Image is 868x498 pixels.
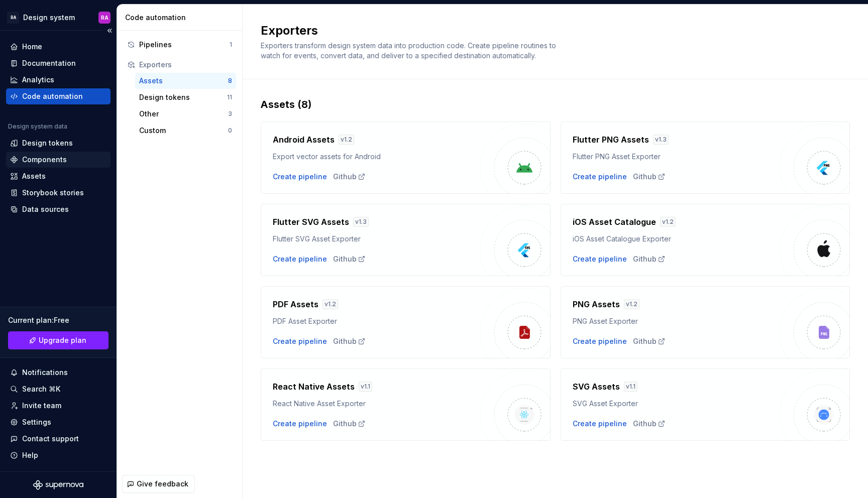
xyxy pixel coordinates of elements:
[6,39,111,55] a: Home
[273,134,335,146] h4: Android Assets
[573,172,627,182] button: Create pipeline
[273,254,327,264] button: Create pipeline
[2,7,115,28] button: RADesign systemRA
[573,134,649,146] h4: Flutter PNG Assets
[573,152,780,162] div: Flutter PNG Asset Exporter
[6,88,111,104] a: Code automation
[573,399,780,409] div: SVG Asset Exporter
[353,217,369,227] div: v 1.3
[261,97,850,111] div: Assets (8)
[273,336,327,346] div: Create pipeline
[333,336,366,346] a: Github
[22,75,54,85] div: Analytics
[6,398,111,414] a: Invite team
[322,299,338,309] div: v 1.2
[122,475,195,493] button: Give feedback
[6,168,111,184] a: Assets
[573,419,627,429] button: Create pipeline
[261,23,838,39] h2: Exporters
[139,109,228,119] div: Other
[573,381,620,393] h4: SVG Assets
[228,77,232,85] div: 8
[8,315,108,325] div: Current plan : Free
[6,201,111,217] a: Data sources
[135,89,236,105] button: Design tokens11
[573,254,627,264] button: Create pipeline
[273,381,355,393] h4: React Native Assets
[273,399,480,409] div: React Native Asset Exporter
[23,13,75,23] div: Design system
[6,431,111,447] button: Contact support
[273,152,480,162] div: Export vector assets for Android
[22,367,68,378] div: Notifications
[6,55,111,71] a: Documentation
[573,234,780,244] div: iOS Asset Catalogue Exporter
[573,216,656,228] h4: iOS Asset Catalogue
[573,336,627,346] button: Create pipeline
[135,73,236,89] button: Assets8
[8,331,108,349] a: Upgrade plan
[22,58,76,68] div: Documentation
[6,381,111,397] button: Search ⌘K
[339,135,354,145] div: v 1.2
[101,14,108,22] div: RA
[633,172,666,182] a: Github
[137,479,188,489] span: Give feedback
[228,127,232,135] div: 0
[22,434,79,444] div: Contact support
[633,336,666,346] a: Github
[228,110,232,118] div: 3
[22,188,84,198] div: Storybook stories
[261,41,558,60] span: Exporters transform design system data into production code. Create pipeline routines to watch fo...
[6,72,111,88] a: Analytics
[653,135,669,145] div: v 1.3
[230,41,232,49] div: 1
[359,382,372,392] div: v 1.1
[22,450,38,460] div: Help
[135,106,236,122] button: Other3
[33,480,83,490] svg: Supernova Logo
[139,92,227,102] div: Design tokens
[125,13,238,23] div: Code automation
[139,76,228,86] div: Assets
[6,447,111,463] button: Help
[633,419,666,429] div: Github
[139,60,232,70] div: Exporters
[633,254,666,264] a: Github
[273,298,318,310] h4: PDF Assets
[102,24,117,38] button: Collapse sidebar
[22,42,42,52] div: Home
[273,419,327,429] div: Create pipeline
[7,12,19,24] div: RA
[22,401,61,411] div: Invite team
[135,122,236,139] button: Custom0
[273,172,327,182] button: Create pipeline
[624,299,639,309] div: v 1.2
[22,171,46,181] div: Assets
[22,417,51,427] div: Settings
[333,419,366,429] div: Github
[333,254,366,264] div: Github
[22,204,69,214] div: Data sources
[123,37,236,53] a: Pipelines1
[8,122,67,131] div: Design system data
[660,217,676,227] div: v 1.2
[227,93,232,101] div: 11
[6,364,111,381] button: Notifications
[39,335,86,345] span: Upgrade plan
[22,91,83,101] div: Code automation
[6,414,111,430] a: Settings
[6,135,111,151] a: Design tokens
[573,298,620,310] h4: PNG Assets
